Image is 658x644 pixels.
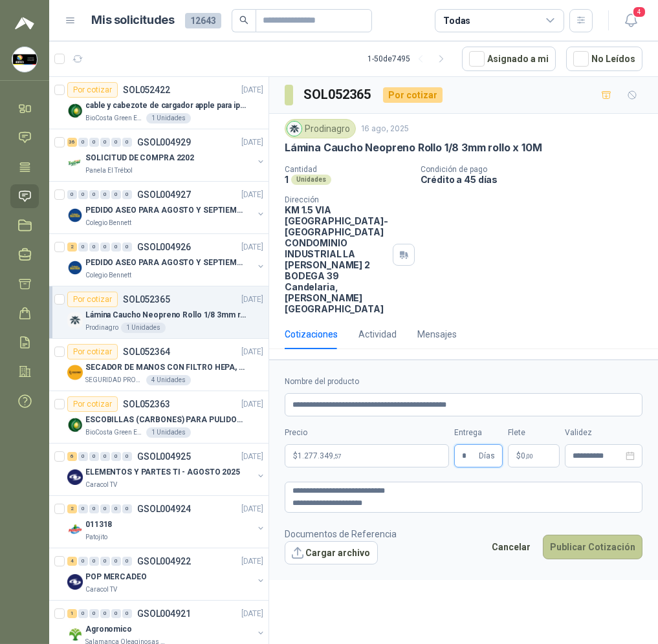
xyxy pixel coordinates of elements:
p: PEDIDO ASEO PARA AGOSTO Y SEPTIEMBRE 2 [85,204,247,217]
p: GSOL004924 [137,504,191,513]
div: Cotizaciones [285,327,338,341]
div: 0 [100,557,110,566]
h3: SOL052365 [303,85,373,105]
p: Lámina Caucho Neopreno Rollo 1/8 3mm rollo x 10M [85,309,247,321]
p: ESCOBILLAS (CARBONES) PARA PULIDORA DEWALT [85,414,247,426]
p: [DATE] [241,84,263,96]
div: 1 - 50 de 7495 [367,48,452,69]
p: SOL052365 [123,295,170,304]
p: PEDIDO ASEO PARA AGOSTO Y SEPTIEMBRE [85,257,247,269]
span: 4 [632,6,646,18]
div: 4 Unidades [146,375,191,385]
div: 6 [67,452,77,461]
div: 0 [89,504,99,513]
button: Publicar Cotización [543,535,642,559]
p: [DATE] [241,294,263,306]
p: SOL052363 [123,400,170,409]
div: 0 [122,138,132,147]
a: 4 0 0 0 0 0 GSOL004922[DATE] Company LogoPOP MERCADEOCaracol TV [67,553,266,595]
button: Cargar archivo [285,541,378,564]
img: Company Logo [67,522,83,537]
button: No Leídos [566,47,642,71]
p: cable y cabezote de cargador apple para iphone [85,100,247,112]
div: 0 [67,190,77,199]
p: Colegio Bennett [85,218,131,228]
button: 4 [619,9,642,32]
span: Días [479,445,495,467]
button: Asignado a mi [462,47,556,71]
p: GSOL004927 [137,190,191,199]
div: 0 [111,504,121,513]
img: Logo peakr [15,16,34,31]
p: GSOL004925 [137,452,191,461]
p: [DATE] [241,608,263,620]
div: 0 [111,138,121,147]
div: 0 [100,190,110,199]
p: Agronomico [85,623,132,636]
a: 36 0 0 0 0 0 GSOL004929[DATE] Company LogoSOLICITUD DE COMPRA 2202Panela El Trébol [67,134,266,176]
div: 0 [89,609,99,618]
div: 0 [122,557,132,566]
p: Crédito a 45 días [421,174,653,185]
div: Actividad [358,327,397,341]
div: 4 [67,557,77,566]
p: Caracol TV [85,585,117,595]
div: 0 [89,557,99,566]
div: 0 [100,452,110,461]
img: Company Logo [67,155,83,171]
p: Lámina Caucho Neopreno Rollo 1/8 3mm rollo x 10M [285,141,542,155]
p: 16 ago, 2025 [361,123,409,135]
a: 6 0 0 0 0 0 GSOL004925[DATE] Company LogoELEMENTOS Y PARTES TI - AGOSTO 2025Caracol TV [67,449,266,490]
a: Por cotizarSOL052363[DATE] Company LogoESCOBILLAS (CARBONES) PARA PULIDORA DEWALTBioCosta Green E... [49,391,269,444]
img: Company Logo [287,122,302,136]
div: 2 [67,242,77,252]
img: Company Logo [67,627,83,642]
p: [DATE] [241,136,263,149]
a: Por cotizarSOL052422[DATE] Company Logocable y cabezote de cargador apple para iphoneBioCosta Gre... [49,77,269,129]
label: Validez [565,427,642,439]
div: 0 [111,190,121,199]
p: Colegio Bennett [85,270,131,281]
div: 0 [111,242,121,252]
span: 1.277.349 [298,452,341,460]
div: 0 [122,452,132,461]
img: Company Logo [67,417,83,433]
label: Nombre del producto [285,376,642,388]
p: SECADOR DE MANOS CON FILTRO HEPA, SECADO RAPIDO [85,361,247,374]
label: Entrega [454,427,503,439]
p: Dirección [285,195,388,204]
p: SEGURIDAD PROVISER LTDA [85,375,144,385]
span: 12643 [185,13,221,28]
div: 1 Unidades [146,427,191,438]
div: 0 [100,138,110,147]
p: $ 0,00 [508,444,560,467]
img: Company Logo [67,365,83,380]
p: SOL052364 [123,347,170,356]
div: 0 [100,609,110,618]
a: Por cotizarSOL052365[DATE] Company LogoLámina Caucho Neopreno Rollo 1/8 3mm rollo x 10MProdinagro... [49,286,269,339]
p: SOL052422 [123,85,170,94]
div: Todas [443,14,470,28]
div: Por cotizar [67,82,118,98]
button: Cancelar [485,535,538,559]
img: Company Logo [67,469,83,485]
p: ELEMENTOS Y PARTES TI - AGOSTO 2025 [85,466,240,478]
p: POP MERCADEO [85,571,147,583]
p: GSOL004926 [137,242,191,252]
img: Company Logo [67,208,83,223]
p: [DATE] [241,189,263,201]
p: [DATE] [241,451,263,463]
p: [DATE] [241,555,263,568]
div: Por cotizar [383,87,443,103]
p: KM 1.5 VIA [GEOGRAPHIC_DATA]-[GEOGRAPHIC_DATA] CONDOMINIO INDUSTRIAL LA [PERSON_NAME] 2 BODEGA 39... [285,204,388,314]
h1: Mis solicitudes [92,11,175,30]
div: 1 [67,609,77,618]
a: 2 0 0 0 0 0 GSOL004926[DATE] Company LogoPEDIDO ASEO PARA AGOSTO Y SEPTIEMBREColegio Bennett [67,239,266,281]
p: Cantidad [285,165,410,174]
p: Panela El Trébol [85,166,133,176]
div: Por cotizar [67,396,118,412]
a: Por cotizarSOL052364[DATE] Company LogoSECADOR DE MANOS CON FILTRO HEPA, SECADO RAPIDOSEGURIDAD P... [49,339,269,391]
span: search [239,16,248,25]
p: Condición de pago [421,165,653,174]
div: 0 [78,504,88,513]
